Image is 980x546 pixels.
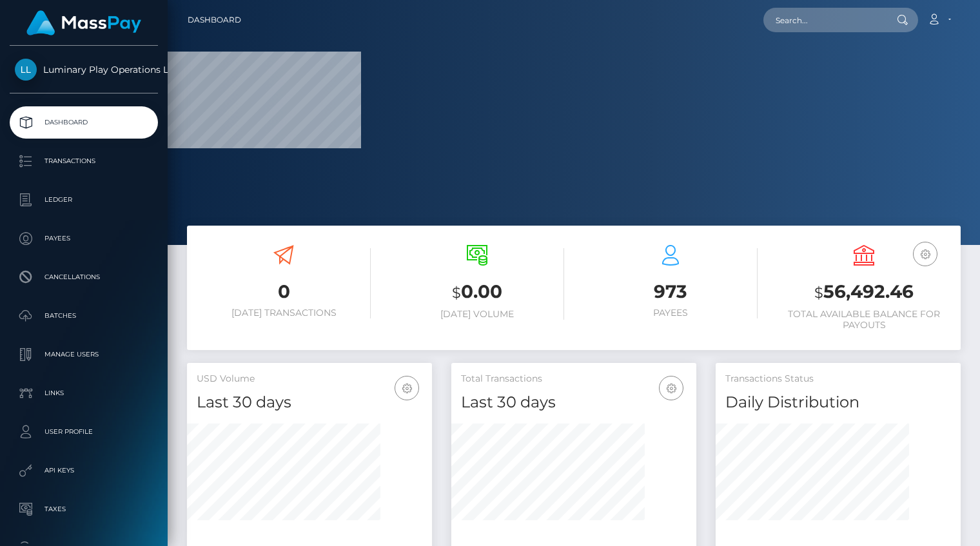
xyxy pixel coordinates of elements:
p: Payees [15,229,153,248]
p: User Profile [15,422,153,442]
h5: Total Transactions [461,373,687,385]
h3: 973 [583,279,758,304]
p: Transactions [15,151,153,171]
a: Batches [10,300,158,332]
h3: 56,492.46 [777,279,951,306]
p: Manage Users [15,345,153,364]
a: Links [10,377,158,409]
h6: Payees [583,307,758,318]
h3: 0 [197,279,371,304]
p: Links [15,384,153,403]
h4: Last 30 days [197,391,422,414]
a: API Keys [10,454,158,487]
a: Dashboard [188,6,241,34]
h6: [DATE] Volume [390,309,564,320]
a: Dashboard [10,106,158,139]
a: Transactions [10,145,158,177]
p: API Keys [15,461,153,480]
h4: Daily Distribution [725,391,951,414]
h5: USD Volume [197,373,422,385]
p: Batches [15,306,153,326]
a: Taxes [10,493,158,525]
a: User Profile [10,416,158,448]
img: Luminary Play Operations Limited [15,59,37,81]
small: $ [814,284,823,302]
img: MassPay Logo [26,10,141,35]
h6: Total Available Balance for Payouts [777,309,951,331]
h6: [DATE] Transactions [197,307,371,318]
h3: 0.00 [390,279,564,306]
a: Ledger [10,184,158,216]
span: Luminary Play Operations Limited [10,64,158,75]
a: Manage Users [10,338,158,371]
p: Taxes [15,500,153,519]
a: Payees [10,222,158,255]
h5: Transactions Status [725,373,951,385]
p: Cancellations [15,268,153,287]
h4: Last 30 days [461,391,687,414]
p: Ledger [15,190,153,210]
input: Search... [763,8,885,32]
p: Dashboard [15,113,153,132]
small: $ [452,284,461,302]
a: Cancellations [10,261,158,293]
